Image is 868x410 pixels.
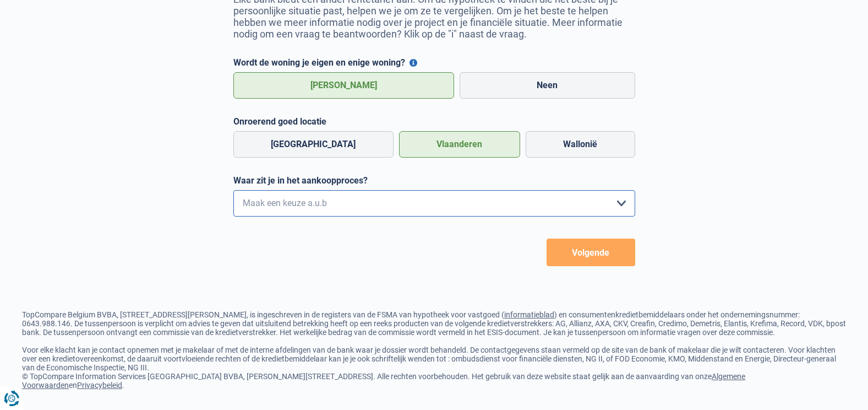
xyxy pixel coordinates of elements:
[547,239,635,266] button: Volgende
[504,310,554,319] a: informatieblad
[22,372,745,390] a: Algemene Voorwaarden
[233,57,635,68] label: Wordt de woning je eigen en enige woning?
[526,131,635,158] label: Wallonië
[77,381,122,390] a: Privacybeleid
[233,175,635,186] label: Waar zit je in het aankoopproces?
[233,131,394,158] label: [GEOGRAPHIC_DATA]
[399,131,520,158] label: Vlaanderen
[460,72,635,99] label: Neen
[233,116,635,127] label: Onroerend goed locatie
[410,59,417,67] button: Wordt de woning je eigen en enige woning?
[3,297,3,298] img: Advertisement
[233,72,455,99] label: [PERSON_NAME]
